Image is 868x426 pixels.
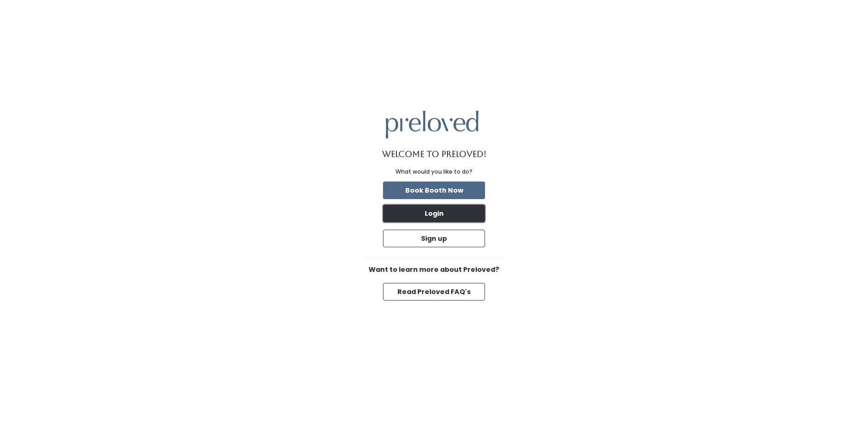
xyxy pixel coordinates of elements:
[364,266,504,274] h6: Want to learn more about Preloved?
[386,111,479,138] img: preloved logo
[383,230,485,247] button: Sign up
[382,150,486,159] h1: Welcome to Preloved!
[383,182,485,199] button: Book Booth Now
[383,283,485,301] button: Read Preloved FAQ's
[396,168,472,176] div: What would you like to do?
[381,203,487,224] a: Login
[383,205,485,222] button: Login
[381,228,487,249] a: Sign up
